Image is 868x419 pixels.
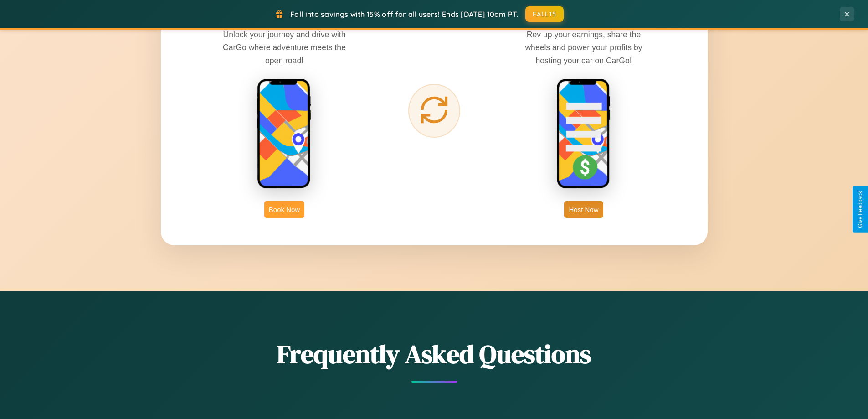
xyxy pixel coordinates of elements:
img: rent phone [257,78,312,190]
p: Rev up your earnings, share the wheels and power your profits by hosting your car on CarGo! [515,28,652,67]
span: Fall into savings with 15% off for all users! Ends [DATE] 10am PT. [290,10,519,19]
div: Give Feedback [857,191,863,228]
button: Book Now [264,201,304,218]
p: Unlock your journey and drive with CarGo where adventure meets the open road! [216,28,353,67]
button: Host Now [564,201,603,218]
h2: Frequently Asked Questions [161,336,708,372]
button: FALL15 [525,6,564,22]
img: host phone [556,78,611,190]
